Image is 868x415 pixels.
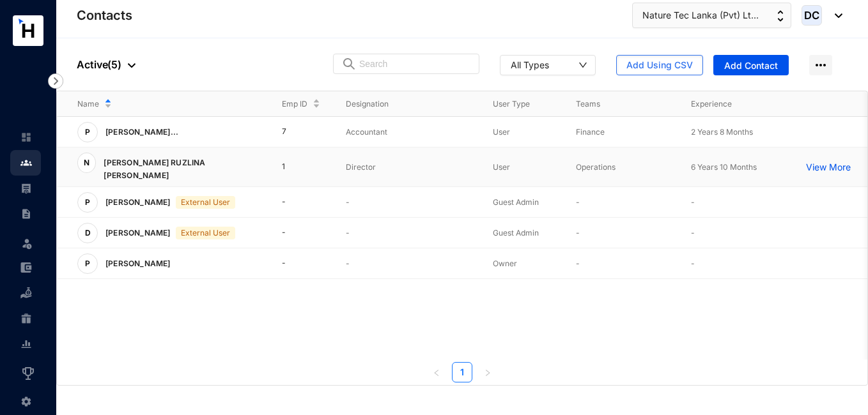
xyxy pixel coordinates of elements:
p: [PERSON_NAME] [98,253,176,274]
th: Designation [325,91,472,117]
p: [PERSON_NAME] [98,192,176,213]
img: dropdown-black.8e83cc76930a90b1a4fdb6d089b7bf3a.svg [828,13,842,18]
li: Reports [10,331,41,357]
span: right [484,369,492,377]
p: [PERSON_NAME] [98,223,176,243]
p: External User [181,196,230,209]
p: - [576,257,670,270]
th: User Type [472,91,555,117]
p: - [346,227,472,239]
span: D [85,229,91,237]
span: left [433,369,440,377]
td: - [261,248,325,279]
img: award_outlined.f30b2bda3bf6ea1bf3dd.svg [20,366,36,381]
li: Next Page [477,362,498,382]
p: Finance [576,126,670,139]
button: Add Using CSV [616,55,703,75]
img: leave-unselected.2934df6273408c3f84d9.svg [20,237,33,250]
img: up-down-arrow.74152d26bf9780fbf563ca9c90304185.svg [777,10,784,22]
span: down [578,61,587,70]
a: 1 [453,363,472,382]
input: Search [359,54,471,73]
td: 7 [261,117,325,147]
li: Gratuity [10,306,41,331]
p: Operations [576,161,670,174]
p: Accountant [346,126,472,139]
th: Experience [670,91,786,117]
span: Nature Tec Lanka (Pvt) Lt... [642,8,759,22]
p: Director [346,161,472,174]
img: report-unselected.e6a6b4230fc7da01f883.svg [20,338,32,350]
img: contract-unselected.99e2b2107c0a7dd48938.svg [20,208,32,220]
span: P [85,260,90,268]
img: nav-icon-right.af6afadce00d159da59955279c43614e.svg [48,73,63,89]
p: [PERSON_NAME] RUZLINA [PERSON_NAME] [96,153,261,182]
span: Emp ID [282,98,307,110]
span: Guest Admin [493,228,539,238]
li: Previous Page [426,362,447,382]
span: 2 Years 8 Months [691,127,753,137]
span: - [691,197,695,207]
span: Name [77,98,99,110]
button: Add Contact [713,55,789,75]
span: P [85,199,90,206]
p: - [346,196,472,209]
span: N [84,159,89,167]
li: Contracts [10,201,41,227]
th: Emp ID [261,91,325,117]
p: - [576,196,670,209]
span: 6 Years 10 Months [691,162,757,172]
p: - [346,257,472,270]
li: Home [10,124,41,150]
span: User [493,127,510,137]
img: payroll-unselected.b590312f920e76f0c668.svg [20,183,32,194]
span: [PERSON_NAME]... [105,127,178,137]
button: Nature Tec Lanka (Pvt) Lt... [632,3,791,28]
span: P [85,128,90,136]
span: Guest Admin [493,197,539,207]
img: search.8ce656024d3affaeffe32e5b30621cb7.svg [341,57,357,70]
img: people.b0bd17028ad2877b116a.svg [20,157,32,169]
a: View More [806,161,857,174]
p: Active ( 5 ) [77,57,136,72]
button: right [477,362,498,382]
li: Expenses [10,255,41,280]
img: gratuity-unselected.a8c340787eea3cf492d7.svg [20,313,32,324]
img: dropdown-black.8e83cc76930a90b1a4fdb6d089b7bf3a.svg [128,63,136,68]
th: Teams [555,91,670,117]
img: loan-unselected.d74d20a04637f2d15ab5.svg [20,287,32,299]
span: Owner [493,259,517,268]
span: Add Contact [724,59,778,72]
img: home-unselected.a29eae3204392db15eaf.svg [20,132,32,143]
li: Loan [10,280,41,306]
img: more-horizontal.eedb2faff8778e1aceccc67cc90ae3cb.svg [809,55,832,75]
img: expense-unselected.2edcf0507c847f3e9e96.svg [20,262,32,273]
td: 1 [261,147,325,187]
button: left [426,362,447,382]
li: Payroll [10,176,41,201]
td: - [261,187,325,218]
span: User [493,162,510,172]
p: Contacts [77,6,132,24]
li: Contacts [10,150,41,176]
span: DC [804,10,819,21]
span: - [691,259,695,268]
img: settings-unselected.1febfda315e6e19643a1.svg [20,396,32,407]
p: External User [181,227,230,239]
td: - [261,218,325,248]
span: - [691,228,695,238]
span: Add Using CSV [626,59,693,72]
p: - [576,227,670,239]
div: All Types [511,58,549,71]
li: 1 [452,362,472,382]
button: All Types [500,55,596,75]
